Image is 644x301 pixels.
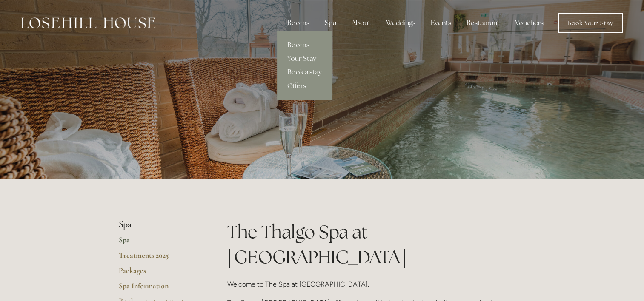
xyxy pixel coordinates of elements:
li: Spa [119,219,200,230]
img: Losehill House [21,17,155,28]
a: Packages [119,266,200,281]
a: Spa [119,235,200,250]
div: Rooms [280,14,316,31]
a: Book Your Stay [558,13,623,33]
div: Spa [318,14,343,31]
div: Restaurant [460,14,507,31]
div: Weddings [379,14,422,31]
a: Offers [277,79,332,93]
a: Spa Information [119,281,200,296]
a: Rooms [277,38,332,52]
p: Welcome to The Spa at [GEOGRAPHIC_DATA]. [227,278,526,290]
a: Your Stay [277,52,332,65]
a: Vouchers [508,14,550,31]
div: About [345,14,378,31]
div: Events [424,14,458,31]
a: Treatments 2025 [119,250,200,266]
h1: The Thalgo Spa at [GEOGRAPHIC_DATA] [227,219,526,270]
a: Book a stay [277,65,332,79]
